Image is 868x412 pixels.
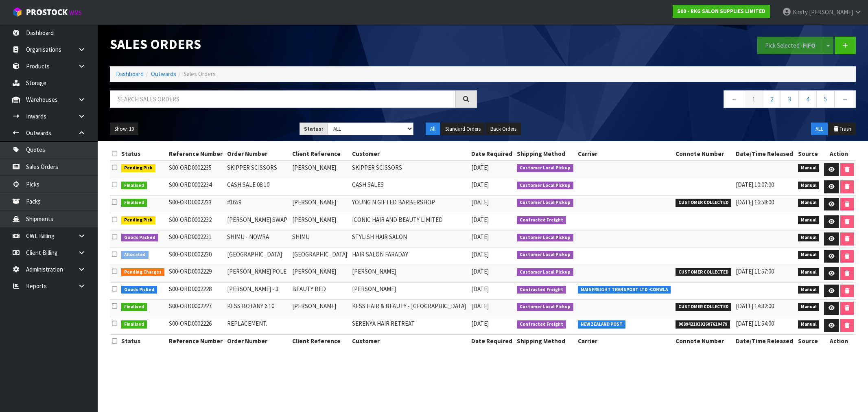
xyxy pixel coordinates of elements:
[734,147,796,160] th: Date/Time Released
[116,70,144,78] a: Dashboard
[798,90,817,108] a: 4
[517,251,573,259] span: Customer Local Pickup
[736,320,774,327] span: [DATE] 11:54:00
[167,265,225,283] td: S00-ORD0002229
[471,216,489,224] span: [DATE]
[167,195,225,213] td: S00-ORD0002233
[110,123,138,136] button: Show: 10
[809,8,853,16] span: [PERSON_NAME]
[290,300,350,317] td: [PERSON_NAME]
[816,90,835,108] a: 5
[121,320,147,329] span: Finalised
[441,123,485,136] button: Standard Orders
[471,285,489,293] span: [DATE]
[781,90,799,108] a: 3
[350,300,469,317] td: KESS HAIR & BEAUTY - [GEOGRAPHIC_DATA]
[798,303,820,311] span: Manual
[225,317,290,335] td: REPLACEMENT.
[121,164,155,172] span: Pending Pick
[110,90,456,108] input: Search sales orders
[121,268,164,276] span: Pending Charges
[119,335,167,348] th: Status
[350,178,469,196] td: CASH SALES
[290,282,350,300] td: BEAUTY BED
[110,37,477,52] h1: Sales Orders
[350,335,469,348] th: Customer
[350,213,469,230] td: ICONIC HAIR AND BEAUTY LIMITED
[515,335,576,348] th: Shipping Method
[167,335,225,348] th: Reference Number
[798,320,820,329] span: Manual
[290,195,350,213] td: [PERSON_NAME]
[798,216,820,224] span: Manual
[745,90,763,108] a: 1
[471,198,489,206] span: [DATE]
[517,182,573,190] span: Customer Local Pickup
[121,199,147,207] span: Finalised
[471,320,489,327] span: [DATE]
[517,164,573,172] span: Customer Local Pickup
[167,300,225,317] td: S00-ORD0002227
[676,199,731,207] span: CUSTOMER COLLECTED
[793,8,808,16] span: Kirsty
[225,282,290,300] td: [PERSON_NAME] - 3
[121,303,147,311] span: Finalised
[121,216,155,224] span: Pending Pick
[225,230,290,248] td: SHIMU - NOWRA
[469,147,515,160] th: Date Required
[796,335,822,348] th: Source
[121,251,149,259] span: Allocated
[167,178,225,196] td: S00-ORD0002234
[798,164,820,172] span: Manual
[517,320,566,329] span: Contracted Freight
[151,70,176,78] a: Outwards
[350,265,469,283] td: [PERSON_NAME]
[471,302,489,310] span: [DATE]
[517,199,573,207] span: Customer Local Pickup
[676,320,730,329] span: 00894210392607610479
[225,300,290,317] td: KESS BOTANY 6.10
[350,317,469,335] td: SERENYA HAIR RETREAT
[69,9,82,17] small: WMS
[676,303,731,311] span: CUSTOMER COLLECTED
[673,147,734,160] th: Connote Number
[798,234,820,242] span: Manual
[798,286,820,294] span: Manual
[486,123,521,136] button: Back Orders
[167,147,225,160] th: Reference Number
[798,182,820,190] span: Manual
[489,90,856,110] nav: Page navigation
[811,123,828,136] button: ALL
[304,125,323,132] strong: Status:
[517,286,566,294] span: Contracted Freight
[724,90,745,108] a: ←
[578,286,671,294] span: MAINFREIGHT TRANSPORT LTD -CONWLA
[350,230,469,248] td: STYLISH HAIR SALON
[426,123,440,136] button: All
[121,286,157,294] span: Goods Picked
[167,282,225,300] td: S00-ORD0002228
[167,213,225,230] td: S00-ORD0002232
[350,161,469,178] td: SKIPPER SCISSORS
[167,161,225,178] td: S00-ORD0002235
[829,123,856,136] button: Trash
[184,70,216,78] span: Sales Orders
[822,147,856,160] th: Action
[121,234,158,242] span: Goods Packed
[471,267,489,275] span: [DATE]
[121,182,147,190] span: Finalised
[673,335,734,348] th: Connote Number
[471,250,489,258] span: [DATE]
[350,248,469,265] td: HAIR SALON FARADAY
[350,147,469,160] th: Customer
[673,5,770,18] a: S00 - RKG SALON SUPPLIES LIMITED
[225,265,290,283] td: [PERSON_NAME] POLE
[469,335,515,348] th: Date Required
[796,147,822,160] th: Source
[676,268,731,276] span: CUSTOMER COLLECTED
[517,303,573,311] span: Customer Local Pickup
[736,302,774,310] span: [DATE] 14:32:00
[576,147,673,160] th: Carrier
[167,317,225,335] td: S00-ORD0002226
[576,335,673,348] th: Carrier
